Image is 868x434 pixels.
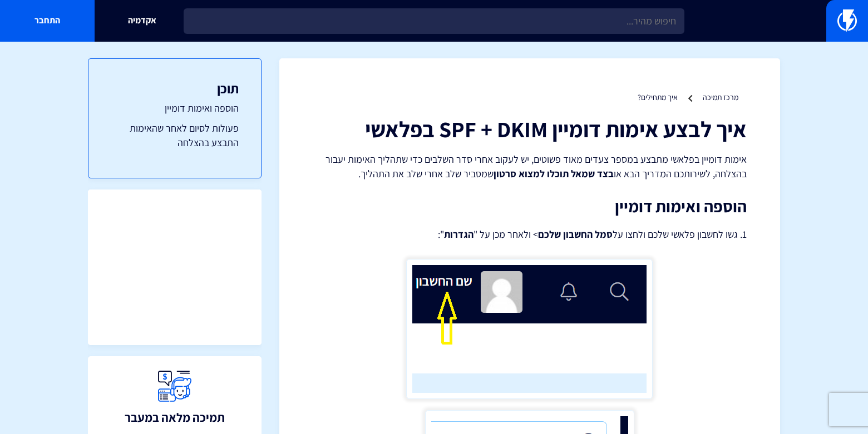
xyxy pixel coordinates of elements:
[111,121,239,149] a: פעולות לסיום לאחר שהאימות התבצע בהצלחה
[538,228,613,241] strong: סמל החשבון שלכם
[494,167,614,180] strong: בצד שמאל תוכלו למצוא סרטון
[184,8,684,34] input: חיפוש מהיר...
[313,117,747,141] h1: איך לבצע אימות דומיין SPF + DKIM בפלאשי
[313,227,747,242] p: 1. גשו לחשבון פלאשי שלכם ולחצו על > ולאחר מכן על " ":
[313,152,747,181] p: אימות דומיין בפלאשי מתבצע במספר צעדים מאוד פשוטים, יש לעקוב אחרי סדר השלבים כדי שתהליך האימות יעב...
[125,411,225,424] h3: תמיכה מלאה במעבר
[444,228,474,241] strong: הגדרות
[703,92,738,102] a: מרכז תמיכה
[111,101,239,116] a: הוספה ואימות דומיין
[111,81,239,96] h3: תוכן
[313,197,747,216] h2: הוספה ואימות דומיין
[638,92,678,102] a: איך מתחילים?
